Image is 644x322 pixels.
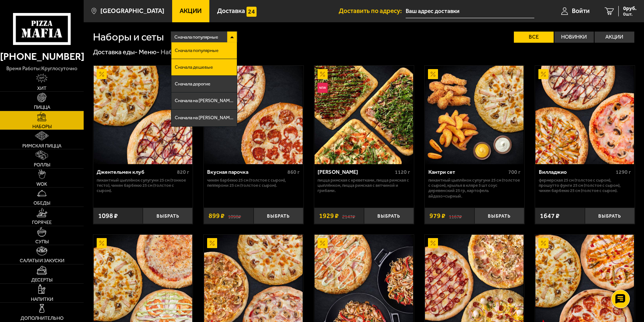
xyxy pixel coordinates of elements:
[247,7,257,17] img: 15daf4d41897b9f0e9f617042186c801.svg
[22,143,61,148] span: Римская пицца
[535,66,634,164] img: Вилладжио
[204,66,303,164] a: АкционныйВкусная парочка
[429,212,445,219] span: 979 ₽
[314,66,414,164] a: АкционныйНовинкаМама Миа
[585,208,635,224] button: Выбрать
[34,162,50,167] span: Роллы
[595,32,634,43] label: Акции
[395,169,410,175] span: 1120 г
[474,208,524,224] button: Выбрать
[449,212,462,219] s: 1167 ₽
[318,238,328,248] img: Акционный
[539,178,631,193] p: Фермерская 25 см (толстое с сыром), Прошутто Фунги 25 см (толстое с сыром), Чикен Барбекю 25 см (...
[175,82,210,87] span: Сначала дорогие
[616,169,631,175] span: 1290 г
[204,66,302,164] img: Вкусная парочка
[428,178,521,199] p: Пикантный цыплёнок сулугуни 25 см (толстое с сыром), крылья в кляре 5 шт соус деревенский 25 гр, ...
[318,69,328,79] img: Акционный
[97,69,107,79] img: Акционный
[177,169,189,175] span: 820 г
[428,169,506,175] div: Кантри сет
[180,8,202,14] span: Акции
[20,258,64,263] span: Салаты и закуски
[428,238,438,248] img: Акционный
[318,169,393,175] div: [PERSON_NAME]
[364,208,414,224] button: Выбрать
[315,66,413,164] img: Мама Миа
[31,277,52,282] span: Десерты
[339,8,406,14] span: Доставить по адресу:
[33,201,50,205] span: Обеды
[425,66,523,164] img: Кантри сет
[318,178,410,193] p: Пицца Римская с креветками, Пицца Римская с цыплёнком, Пицца Римская с ветчиной и грибами.
[209,212,225,219] span: 899 ₽
[32,124,52,129] span: Наборы
[36,182,47,186] span: WOK
[93,66,193,164] a: АкционныйДжентельмен клуб
[93,32,164,42] h1: Наборы и сеты
[94,66,192,164] img: Джентельмен клуб
[139,48,160,56] a: Меню-
[161,48,184,56] div: Наборы
[37,86,46,91] span: Хит
[228,212,241,219] s: 1098 ₽
[554,32,594,43] label: Новинки
[318,83,328,93] img: Новинка
[406,4,534,18] input: Ваш адрес доставки
[623,6,637,11] span: 0 руб.
[535,66,635,164] a: АкционныйВилладжио
[175,48,219,53] span: Сначала популярные
[428,69,438,79] img: Акционный
[572,8,590,14] span: Войти
[34,105,50,110] span: Пицца
[514,32,553,43] label: Все
[93,48,138,56] a: Доставка еды-
[32,220,52,225] span: Горячее
[540,212,560,219] span: 1647 ₽
[217,8,245,14] span: Доставка
[97,169,175,175] div: Джентельмен клуб
[20,316,64,321] span: Дополнительно
[207,169,285,175] div: Вкусная парочка
[287,169,300,175] span: 860 г
[143,208,193,224] button: Выбрать
[97,178,189,193] p: Пикантный цыплёнок сулугуни 25 см (тонкое тесто), Чикен Барбекю 25 см (толстое с сыром).
[538,69,548,79] img: Акционный
[97,238,107,248] img: Акционный
[100,8,164,14] span: [GEOGRAPHIC_DATA]
[538,238,548,248] img: Акционный
[623,12,637,16] span: 0 шт.
[508,169,521,175] span: 700 г
[31,297,53,302] span: Напитки
[425,66,524,164] a: АкционныйКантри сет
[254,208,303,224] button: Выбрать
[98,212,118,219] span: 1098 ₽
[175,98,234,103] span: Сначала на [PERSON_NAME]
[207,238,217,248] img: Акционный
[174,31,218,43] span: Сначала популярные
[342,212,355,219] s: 2147 ₽
[539,169,614,175] div: Вилладжио
[207,178,299,188] p: Чикен Барбекю 25 см (толстое с сыром), Пепперони 25 см (толстое с сыром).
[35,239,49,244] span: Супы
[319,212,339,219] span: 1929 ₽
[175,116,234,120] span: Сначала на [PERSON_NAME]
[175,65,213,70] span: Сначала дешевые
